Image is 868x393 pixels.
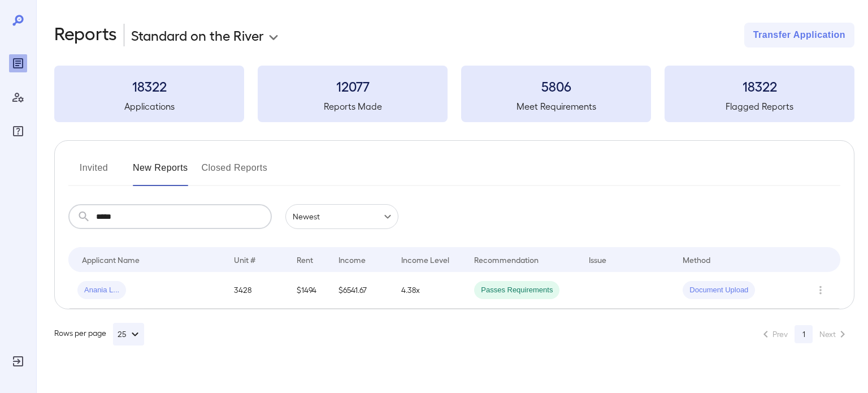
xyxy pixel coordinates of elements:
[225,272,288,309] td: 3428
[297,253,315,266] div: Rent
[683,285,755,296] span: Document Upload
[401,253,449,266] div: Income Level
[82,253,140,266] div: Applicant Name
[77,285,126,296] span: Anania L...
[665,77,854,95] h3: 18322
[54,323,144,346] div: Rows per page
[68,159,119,186] button: Invited
[258,100,448,113] h5: Reports Made
[665,100,854,113] h5: Flagged Reports
[54,23,117,47] h2: Reports
[795,325,813,343] button: page 1
[474,285,559,296] span: Passes Requirements
[461,77,651,95] h3: 5806
[744,23,854,47] button: Transfer Application
[811,281,830,299] button: Row Actions
[329,272,392,309] td: $6541.67
[202,159,268,186] button: Closed Reports
[683,253,710,266] div: Method
[474,253,539,266] div: Recommendation
[338,253,366,266] div: Income
[288,272,329,309] td: $1494
[461,100,651,113] h5: Meet Requirements
[234,253,255,266] div: Unit #
[258,77,448,95] h3: 12077
[131,26,264,44] p: Standard on the River
[113,323,144,346] button: 25
[133,159,188,186] button: New Reports
[392,272,466,309] td: 4.38x
[9,122,27,140] div: FAQ
[54,100,244,113] h5: Applications
[754,325,854,343] nav: pagination navigation
[9,54,27,72] div: Reports
[54,66,854,122] summary: 18322Applications12077Reports Made5806Meet Requirements18322Flagged Reports
[589,253,607,266] div: Issue
[9,352,27,370] div: Log Out
[285,204,398,229] div: Newest
[54,77,244,95] h3: 18322
[9,88,27,106] div: Manage Users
